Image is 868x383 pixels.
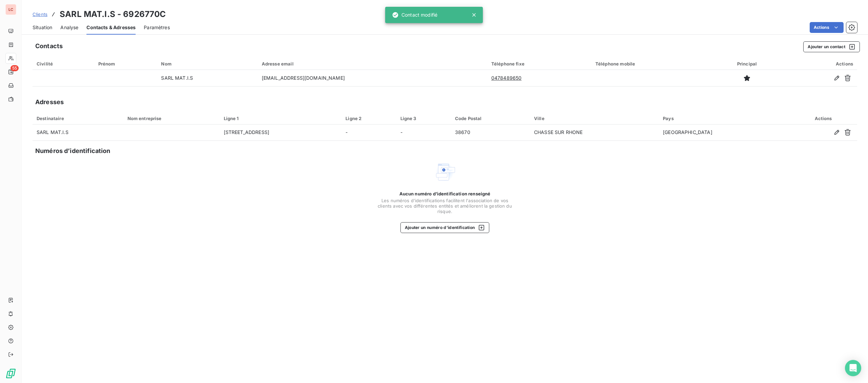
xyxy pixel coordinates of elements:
[810,22,844,33] button: Actions
[491,75,522,81] tcxspan: Call 0478489650 with 3CX Web Client
[346,116,392,121] div: Ligne 2
[33,24,52,31] span: Situation
[491,61,587,66] div: Téléphone fixe
[803,41,860,52] button: Ajouter un contact
[534,116,655,121] div: Ville
[530,125,659,141] td: CHASSE SUR RHONE
[157,70,257,86] td: SARL MAT.I.S
[377,198,513,214] span: Les numéros d'identifications facilitent l'association de vos clients avec vos différentes entité...
[262,61,483,66] div: Adresse email
[86,24,136,31] span: Contacts & Adresses
[595,61,708,66] div: Téléphone mobile
[341,125,396,141] td: -
[220,125,342,141] td: [STREET_ADDRESS]
[659,125,789,141] td: [GEOGRAPHIC_DATA]
[33,11,47,18] a: Clients
[5,368,16,379] img: Logo LeanPay
[37,116,119,121] div: Destinataire
[161,61,253,66] div: Nom
[60,8,166,20] h3: SARL MAT.I.S - 6926770C
[224,116,338,121] div: Ligne 1
[35,41,63,51] h5: Contacts
[35,146,111,156] h5: Numéros d’identification
[11,65,19,71] span: 55
[396,125,451,141] td: -
[663,116,785,121] div: Pays
[33,125,123,141] td: SARL MAT.I.S
[845,360,861,376] div: Open Intercom Messenger
[455,116,526,121] div: Code Postal
[5,4,16,15] div: LC
[451,125,530,141] td: 38670
[127,116,216,121] div: Nom entreprise
[258,70,487,86] td: [EMAIL_ADDRESS][DOMAIN_NAME]
[400,116,447,121] div: Ligne 3
[434,161,456,183] img: Empty state
[786,61,853,66] div: Actions
[98,61,153,66] div: Prénom
[35,97,64,107] h5: Adresses
[37,61,90,66] div: Civilité
[392,9,437,21] div: Contact modifié
[400,222,490,233] button: Ajouter un numéro d’identification
[716,61,778,66] div: Principal
[60,24,78,31] span: Analyse
[144,24,170,31] span: Paramètres
[399,191,491,196] span: Aucun numéro d’identification renseigné
[33,12,47,17] span: Clients
[793,116,853,121] div: Actions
